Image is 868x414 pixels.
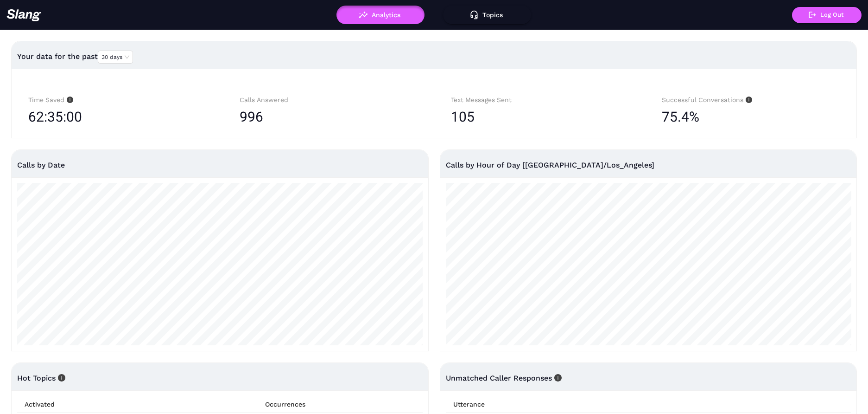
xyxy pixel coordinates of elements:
[28,105,82,129] span: 62:35:00
[56,374,65,382] span: info-circle
[101,51,129,63] span: 30 days
[240,95,418,105] div: Calls Answered
[743,97,752,103] span: info-circle
[17,150,423,180] div: Calls by Date
[336,11,424,18] a: Analytics
[662,96,752,103] span: Successful Conversations
[64,97,73,103] span: info-circle
[552,374,562,382] span: info-circle
[17,374,65,382] span: Hot Topics
[258,396,422,413] th: Occurrences
[17,45,851,68] div: Your data for the past
[446,396,851,413] th: Utterance
[451,95,629,105] div: Text Messages Sent
[6,9,41,21] img: 623511267c55cb56e2f2a487_logo2.png
[446,374,562,382] span: Unmatched Caller Responses
[17,396,258,413] th: Activated
[336,6,424,24] button: Analytics
[446,150,851,180] div: Calls by Hour of Day [[GEOGRAPHIC_DATA]/Los_Angeles]
[451,109,475,125] span: 105
[240,109,263,125] span: 996
[443,6,531,24] button: Topics
[792,7,862,23] button: Log Out
[662,105,699,129] span: 75.4%
[28,96,73,103] span: Time Saved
